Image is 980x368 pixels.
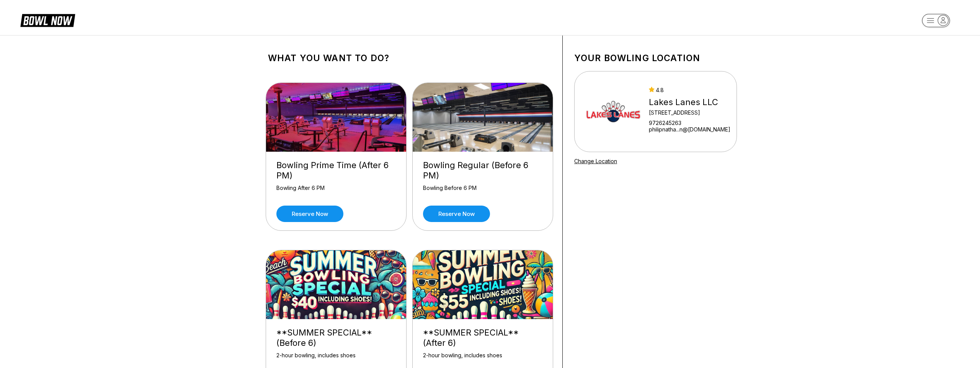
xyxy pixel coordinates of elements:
div: Bowling Regular (Before 6 PM) [423,160,542,181]
img: Lakes Lanes LLC [585,83,642,140]
div: Bowling Prime Time (After 6 PM) [276,160,396,181]
h1: Your bowling location [574,53,737,63]
div: [STREET_ADDRESS] [649,109,730,116]
div: **SUMMER SPECIAL** (Before 6) [276,327,396,348]
img: Bowling Prime Time (After 6 PM) [266,83,407,152]
a: Reserve now [276,206,343,222]
div: Bowling After 6 PM [276,185,396,198]
div: Bowling Before 6 PM [423,185,542,198]
div: 2-hour bowling, includes shoes [423,352,542,365]
div: 4.8 [649,87,730,93]
div: 9726245263 [649,120,730,126]
div: Lakes Lanes LLC [649,97,730,107]
a: Change Location [574,158,617,164]
div: 2-hour bowling, includes shoes [276,352,396,365]
h1: What you want to do? [268,53,551,63]
img: Bowling Regular (Before 6 PM) [413,83,554,152]
img: **SUMMER SPECIAL** (After 6) [413,250,554,319]
a: Reserve now [423,206,490,222]
a: philipnatha...n@[DOMAIN_NAME] [649,126,730,133]
img: **SUMMER SPECIAL** (Before 6) [266,250,407,319]
div: **SUMMER SPECIAL** (After 6) [423,327,542,348]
